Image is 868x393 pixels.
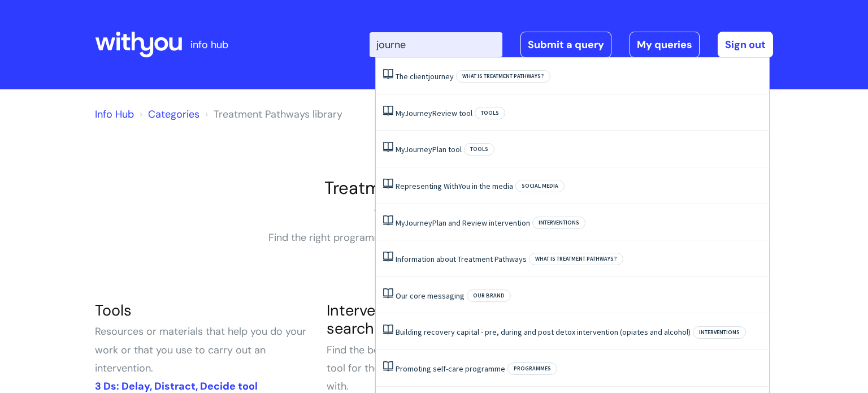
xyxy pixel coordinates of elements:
[464,143,494,156] span: Tools
[718,32,773,58] a: Sign out
[396,327,691,337] a: Building recovery capital - pre, during and post detox intervention (opiates and alcohol)
[428,71,454,81] span: journey
[475,107,505,119] span: Tools
[370,32,502,57] input: Search
[202,105,342,123] li: Treatment Pathways library
[520,32,611,58] a: Submit a query
[507,362,557,375] span: Programmes
[190,36,228,54] p: info hub
[396,254,527,264] a: Information about Treatment Pathways
[264,228,604,265] p: Find the right programmes, interventions and tools for the client you're working with.
[95,379,258,393] a: 3 Ds: Delay, Distract, Decide tool
[405,108,432,118] span: Journey
[370,32,773,58] div: | -
[95,107,134,121] a: Info Hub
[467,290,511,302] span: Our brand
[396,144,462,154] a: MyJourneyPlan tool
[396,181,513,191] a: Representing WithYou in the media
[137,105,199,123] li: Solution home
[95,325,306,375] span: Resources or materials that help you do your work or that you use to carry out an intervention.
[95,300,132,320] a: Tools
[396,71,454,81] a: The clientjourney
[515,180,565,192] span: Social media
[327,300,491,338] a: Interventions and tools search
[529,253,623,265] span: What is Treatment Pathways?
[396,364,505,374] a: Promoting self-care programme
[405,218,432,228] span: Journey
[405,144,432,154] span: Journey
[95,178,773,198] h1: Treatment Pathways library
[630,32,700,58] a: My queries
[456,70,550,83] span: What is Treatment Pathways?
[396,218,530,228] a: MyJourneyPlan and Review intervention
[693,326,746,339] span: Interventions
[396,291,465,301] a: Our core messaging
[148,107,199,121] a: Categories
[396,108,472,118] a: MyJourneyReview tool
[532,217,585,229] span: Interventions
